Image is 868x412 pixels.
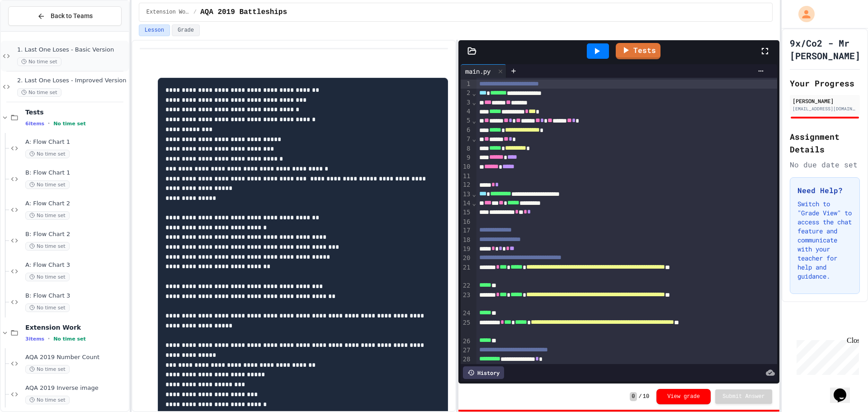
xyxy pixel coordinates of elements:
div: History [463,366,504,379]
div: 25 [461,318,472,337]
h2: Assignment Details [790,130,860,156]
span: AQA 2019 Inverse image [25,384,127,392]
button: View grade [656,389,711,404]
span: AQA 2019 Number Count [25,354,127,361]
div: 21 [461,263,472,282]
h2: Your Progress [790,77,860,90]
div: 7 [461,135,472,144]
span: No time set [53,336,86,342]
span: No time set [25,303,70,312]
button: Back to Teams [8,6,122,26]
div: 8 [461,144,472,153]
div: My Account [789,4,817,24]
button: Lesson [139,24,170,36]
span: • [48,120,50,127]
iframe: chat widget [830,376,859,403]
div: 19 [461,245,472,254]
span: 3 items [25,336,44,342]
div: 18 [461,236,472,245]
span: Tests [25,108,127,116]
a: Tests [616,43,660,59]
div: 11 [461,172,472,181]
div: [PERSON_NAME] [793,97,857,105]
span: Extension Work [146,9,190,16]
div: 14 [461,199,472,208]
span: No time set [25,242,70,251]
div: 12 [461,180,472,189]
span: No time set [25,211,70,220]
span: Submit Answer [722,393,765,400]
div: 27 [461,346,472,355]
span: / [193,9,197,16]
div: No due date set [790,159,860,170]
div: 13 [461,190,472,199]
div: 20 [461,254,472,263]
p: Switch to "Grade View" to access the chat feature and communicate with your teacher for help and ... [797,199,852,281]
span: No time set [25,396,70,404]
span: Fold line [472,99,476,106]
div: 26 [461,337,472,346]
span: No time set [25,365,70,374]
span: 10 [643,393,649,400]
div: 23 [461,291,472,309]
div: 16 [461,218,472,227]
div: [EMAIL_ADDRESS][DOMAIN_NAME] [793,105,857,112]
span: 6 items [25,121,44,127]
span: Fold line [472,135,476,142]
span: Fold line [472,190,476,198]
div: 2 [461,89,472,98]
div: 28 [461,355,472,364]
button: Submit Answer [715,389,772,404]
div: Chat with us now!Close [4,4,62,57]
span: No time set [25,273,70,281]
div: 24 [461,309,472,318]
div: 9 [461,153,472,162]
span: Fold line [472,199,476,207]
span: Extension Work [25,323,127,331]
span: Back to Teams [51,11,93,21]
span: Fold line [472,90,476,97]
h3: Need Help? [797,185,852,196]
span: B: Flow Chart 1 [25,169,127,177]
span: B: Flow Chart 3 [25,292,127,300]
span: No time set [53,121,86,127]
span: B: Flow Chart 2 [25,231,127,238]
span: • [48,335,50,342]
span: 1. Last One Loses - Basic Version [17,46,127,54]
span: A: Flow Chart 1 [25,138,127,146]
div: 15 [461,208,472,217]
span: Fold line [472,117,476,124]
div: 10 [461,162,472,171]
div: 1 [461,80,472,89]
div: 6 [461,126,472,135]
div: 4 [461,107,472,116]
div: 22 [461,281,472,290]
span: / [639,393,642,400]
span: No time set [17,57,61,66]
button: Grade [172,24,200,36]
span: No time set [17,88,61,97]
div: 17 [461,226,472,235]
div: 5 [461,116,472,125]
span: No time set [25,150,70,158]
span: A: Flow Chart 3 [25,261,127,269]
span: AQA 2019 Battleships [200,7,287,18]
div: main.py [461,66,495,76]
span: A: Flow Chart 2 [25,200,127,208]
div: 3 [461,98,472,107]
span: 0 [630,392,637,401]
h1: 9x/Co2 - Mr [PERSON_NAME] [790,37,860,62]
span: 2. Last One Loses - Improved Version [17,77,127,85]
span: No time set [25,180,70,189]
iframe: chat widget [793,336,859,375]
div: main.py [461,64,506,78]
